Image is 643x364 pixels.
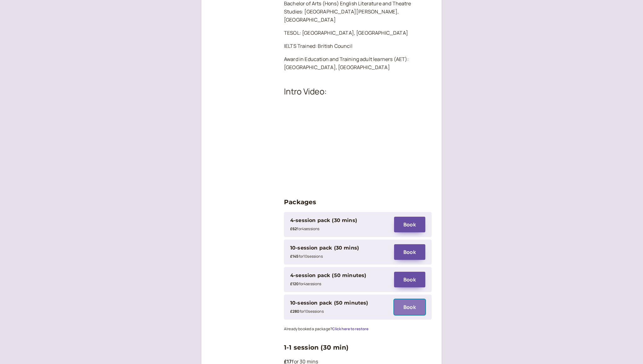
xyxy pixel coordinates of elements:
small: Already booked a package? [284,326,368,331]
p: Award in Education and Training adult learners (AET): [GEOGRAPHIC_DATA], [GEOGRAPHIC_DATA] [284,55,432,72]
div: 10-session pack (30 mins)£145for10sessions [290,244,388,260]
div: 4-session pack (50 minutes)£120for4sessions [290,271,388,288]
b: £62 [290,226,297,231]
div: 10-session pack (30 mins) [290,244,359,252]
button: Book [394,272,425,287]
small: for 4 session s [290,226,319,231]
div: 10-session pack (50 minutes)£280for10sessions [290,299,388,315]
div: 10-session pack (50 minutes) [290,299,368,307]
button: Book [394,299,425,315]
h2: Intro Video: [284,85,432,98]
small: for 10 session s [290,309,324,314]
b: £120 [290,281,299,286]
b: £280 [290,309,300,314]
small: for 10 session s [290,254,323,259]
b: £145 [290,254,299,259]
p: TESOL: [GEOGRAPHIC_DATA], [GEOGRAPHIC_DATA] [284,29,432,37]
button: Book [394,217,425,232]
h3: Packages [284,197,432,207]
button: Book [394,244,425,260]
a: 1-1 session (30 min) [284,344,348,351]
small: for 4 session s [290,281,321,286]
iframe: British Council Certified Teacher. [284,104,432,188]
div: 4-session pack (30 mins)£62for4sessions [290,216,388,233]
div: 4-session pack (30 mins) [290,216,357,225]
p: IELTS Trained: British Council [284,42,432,50]
div: 4-session pack (50 minutes) [290,271,366,280]
button: Click here to restore [332,327,368,331]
